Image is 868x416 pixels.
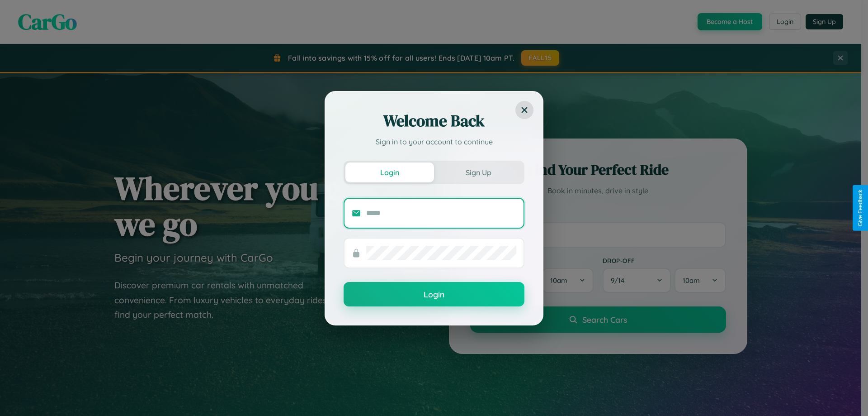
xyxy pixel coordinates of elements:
[344,110,524,132] h2: Welcome Back
[345,163,434,182] button: Login
[857,190,863,226] div: Give Feedback
[434,163,523,182] button: Sign Up
[344,136,524,147] p: Sign in to your account to continue
[344,282,524,306] button: Login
